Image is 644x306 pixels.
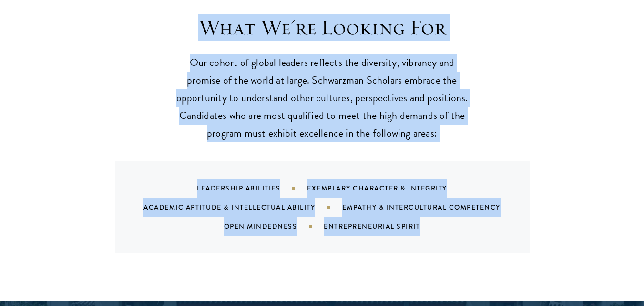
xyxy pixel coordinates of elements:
[197,183,307,193] div: Leadership Abilities
[224,222,324,231] div: Open Mindedness
[143,202,342,212] div: Academic Aptitude & Intellectual Ability
[307,183,471,193] div: Exemplary Character & Integrity
[174,54,470,142] p: Our cohort of global leaders reflects the diversity, vibrancy and promise of the world at large. ...
[342,202,524,212] div: Empathy & Intercultural Competency
[174,14,470,41] h3: What We're Looking For
[324,222,444,231] div: Entrepreneurial Spirit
